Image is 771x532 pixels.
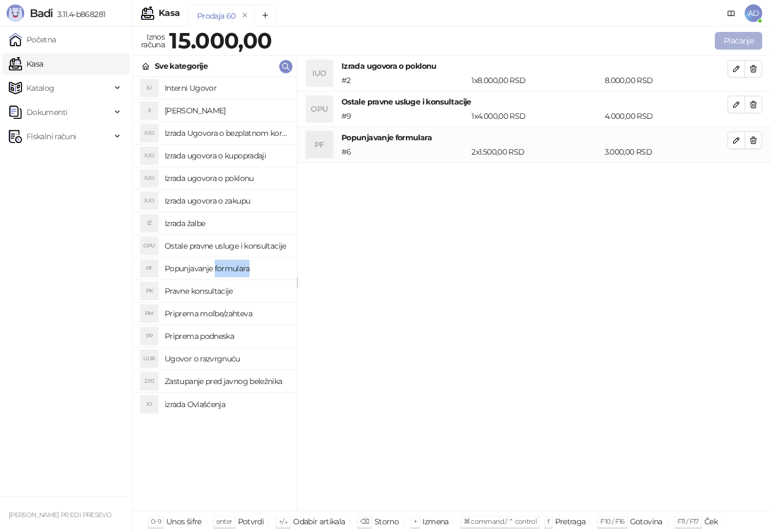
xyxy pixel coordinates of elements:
span: F10 / F16 [600,517,624,525]
div: PK [140,282,158,300]
span: Badi [30,7,53,20]
div: ZPJ [140,372,158,390]
div: PF [140,260,158,277]
span: Fiskalni računi [26,125,76,147]
div: PP [140,327,158,345]
div: IU [140,79,158,97]
h4: Popunjavanje formulara [165,260,288,277]
h4: Zastupanje pred javnog beležnika [165,372,288,390]
h4: izrada Ovlašćenja [165,396,288,413]
button: Add tab [254,4,276,26]
h4: Pravne konsultacije [165,282,288,300]
button: Plaćanje [715,32,762,50]
div: 4.000,00 RSD [602,110,730,122]
div: Odabir artikala [293,514,345,529]
div: grid [133,77,297,511]
div: 3.000,00 RSD [602,146,730,158]
div: PM [140,305,158,322]
div: OPU [140,237,158,255]
span: AD [745,4,762,22]
h4: Izrada žalbe [165,215,288,232]
h4: Popunjavanje formulara [341,131,727,144]
small: [PERSON_NAME] PR EDI PRESEVO [9,511,111,519]
h4: Izrada ugovora o kupopradaji [165,147,288,164]
span: F11 / F17 [677,517,699,525]
h4: Priprema molbe/zahteva [165,305,288,322]
div: OPU [306,96,333,122]
div: IUO [140,192,158,210]
span: ⌘ command / ⌃ control [464,517,537,525]
div: IUO [306,60,333,86]
span: ↑/↓ [279,517,287,525]
div: Iznos računa [139,30,167,52]
div: # 2 [339,74,469,86]
h4: [PERSON_NAME] [165,102,288,119]
div: 8.000,00 RSD [602,74,730,86]
div: IUO [140,169,158,187]
span: Katalog [26,77,55,99]
h4: Ostale pravne usluge i konsultacije [165,237,288,255]
h4: Izrada ugovora o poklonu [165,169,288,187]
a: Dokumentacija [723,4,740,22]
div: IŽ [140,215,158,232]
div: Pretraga [555,514,586,529]
span: 3.11.4-b868281 [53,9,105,19]
h4: Interni Ugovor [165,79,288,97]
div: 2 x 1.500,00 RSD [469,146,602,158]
h4: Izrada ugovora o zakupu [165,192,288,210]
span: Dokumenti [26,101,67,123]
span: enter [216,517,232,525]
div: 1 x 4.000,00 RSD [469,110,602,122]
strong: 15.000,00 [169,27,272,54]
div: # 9 [339,110,469,122]
span: f [547,517,549,525]
div: IO [140,396,158,413]
div: Unos šifre [166,514,202,529]
img: Logo [7,4,24,22]
div: Sve kategorije [155,60,208,72]
div: Kasa [159,9,180,18]
div: IUO [140,124,158,142]
div: UOR [140,350,158,368]
div: Prodaja 60 [197,10,236,22]
span: 0-9 [151,517,161,525]
h4: Izrada Ugovora o bezplatnom korišćenju zemljišta [165,124,288,142]
div: PF [306,131,333,158]
div: II [140,102,158,119]
h4: Ostale pravne usluge i konsultacije [341,96,727,108]
h4: Ugovor o razvrgnuću [165,350,288,368]
a: Početna [9,29,56,51]
div: Storno [374,514,399,529]
div: IUO [140,147,158,164]
button: remove [238,11,252,20]
div: Gotovina [630,514,663,529]
h4: Izrada ugovora o poklonu [341,60,727,72]
div: Ček [704,514,718,529]
div: Izmena [422,514,448,529]
div: 1 x 8.000,00 RSD [469,74,602,86]
span: + [414,517,417,525]
a: Kasa [9,53,43,75]
span: ⌫ [360,517,369,525]
div: # 6 [339,146,469,158]
div: Potvrdi [238,514,264,529]
h4: Priprema podneska [165,327,288,345]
